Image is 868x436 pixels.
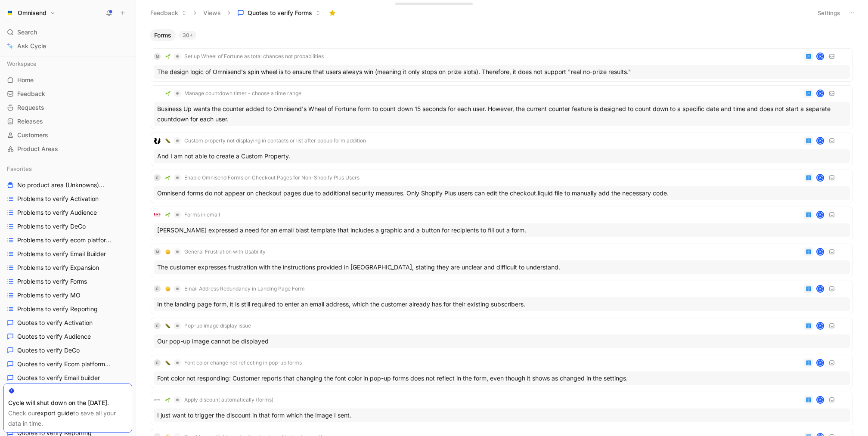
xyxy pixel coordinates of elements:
[3,7,58,19] button: OmnisendOmnisend
[8,398,127,408] div: Cycle will shut down on the [DATE].
[18,9,46,17] h1: Omnisend
[7,164,32,173] span: Favorites
[184,322,251,329] span: Pop-up image display issue
[112,361,125,368] span: Other
[3,261,132,274] a: Problems to verify Expansion
[146,6,191,19] button: Feedback
[154,371,850,385] div: Font color not responding: Customer reports that changing the font color in pop-up forms does not...
[17,76,34,84] span: Home
[154,174,161,181] div: C
[150,29,176,41] button: Forms
[17,360,112,369] span: Quotes to verify Ecom platforms
[151,133,853,166] a: logo🐛Custom property not displaying in contacts or list after popup form additionKAnd I am not ab...
[814,7,844,19] button: Settings
[165,175,170,180] img: 🌱
[17,41,46,51] span: Ask Cycle
[151,318,853,351] a: C🐛Pop-up image display issueKOur pop-up image cannot be displayed
[3,358,132,371] a: Quotes to verify Ecom platformsOther
[6,9,14,17] img: Omnisend
[17,305,98,313] span: Problems to verify Reporting
[817,53,823,59] div: K
[154,223,850,237] div: [PERSON_NAME] expressed a need for an email blast template that includes a graphic and a button f...
[233,6,325,19] button: Quotes to verify Forms
[3,220,132,233] a: Problems to verify DeCo
[154,211,161,218] img: logo
[165,397,170,402] img: 🌱
[3,371,132,384] a: Quotes to verify Email builder
[817,360,823,366] div: K
[37,409,73,417] a: export guide
[154,102,850,126] div: Business Up wants the counter added to Omnisend's Wheel of Fortune form to count down 15 seconds ...
[817,323,823,329] div: K
[154,186,850,200] div: Omnisend forms do not appear on checkout pages due to additional security measures. Only Shopify ...
[817,175,823,181] div: K
[3,303,132,315] a: Problems to verify Reporting
[17,90,45,98] span: Feedback
[817,212,823,218] div: K
[17,291,81,300] span: Problems to verify MO
[3,275,132,288] a: Problems to verify Forms
[17,263,99,272] span: Problems to verify Expansion
[162,136,369,146] button: 🐛Custom property not displaying in contacts or list after popup form addition
[17,277,87,286] span: Problems to verify Forms
[3,26,132,39] div: Search
[162,321,254,331] button: 🐛Pop-up image display issue
[3,129,132,142] a: Customers
[154,408,850,422] div: I just want to trigger the discount in that form which the image I sent.
[817,286,823,292] div: K
[3,162,132,175] div: Favorites
[817,397,823,403] div: K
[184,90,301,97] span: Manage countdown timer - choose a time range
[162,358,305,368] button: 🐛Font color change not reflecting in pop-up forms
[179,31,196,40] div: 30+
[184,359,302,366] span: Font color change not reflecting in pop-up forms
[17,27,37,37] span: Search
[184,396,273,403] span: Apply discount automatically (forms)
[248,9,312,17] span: Quotes to verify Forms
[165,54,170,59] img: 🌱
[817,90,823,96] div: K
[3,206,132,219] a: Problems to verify Audience
[154,260,850,274] div: The customer expresses frustration with the instructions provided in [GEOGRAPHIC_DATA], stating t...
[3,74,132,87] a: Home
[817,138,823,144] div: K
[17,208,97,217] span: Problems to verify Audience
[7,59,37,68] span: Workspace
[154,285,161,292] div: C
[151,170,853,203] a: C🌱Enable Omnisend Forms on Checkout Pages for Non-Shopify Plus UsersKOmnisend forms do not appear...
[199,6,225,19] button: Views
[154,137,161,144] img: logo
[154,65,850,79] div: The design logic of Omnisend's spin wheel is to ensure that users always win (meaning it only sto...
[102,182,116,189] span: Other
[17,103,44,112] span: Requests
[151,355,853,388] a: C🐛Font color change not reflecting in pop-up formsKFont color not responding: Customer reports th...
[154,31,171,40] span: Forms
[3,101,132,114] a: Requests
[154,396,161,403] img: logo
[184,248,266,255] span: General Frustration with Usability
[3,330,132,343] a: Quotes to verify Audience
[154,90,161,97] img: logo
[17,195,99,203] span: Problems to verify Activation
[3,234,132,247] a: Problems to verify ecom platforms
[154,334,850,348] div: Our pop-up image cannot be displayed
[17,131,48,139] span: Customers
[184,174,360,181] span: Enable Omnisend Forms on Checkout Pages for Non-Shopify Plus Users
[184,137,366,144] span: Custom property not displaying in contacts or list after popup form addition
[3,316,132,329] a: Quotes to verify Activation
[165,286,170,291] img: 🤔
[165,323,170,328] img: 🐛
[151,392,853,425] a: logo🌱Apply discount automatically (forms)KI just want to trigger the discount in that form which ...
[17,181,111,190] span: No product area (Unknowns)
[184,211,220,218] span: Forms in email
[17,145,58,153] span: Product Areas
[3,289,132,302] a: Problems to verify MO
[3,192,132,205] a: Problems to verify Activation
[17,318,93,327] span: Quotes to verify Activation
[17,236,113,245] span: Problems to verify ecom platforms
[162,88,304,99] button: 🌱Manage countdown timer - choose a time range
[162,173,363,183] button: 🌱Enable Omnisend Forms on Checkout Pages for Non-Shopify Plus Users
[17,332,91,341] span: Quotes to verify Audience
[162,210,223,220] button: 🌱Forms in email
[151,85,853,129] a: logo🌱Manage countdown timer - choose a time rangeKBusiness Up wants the counter added to Omnisend...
